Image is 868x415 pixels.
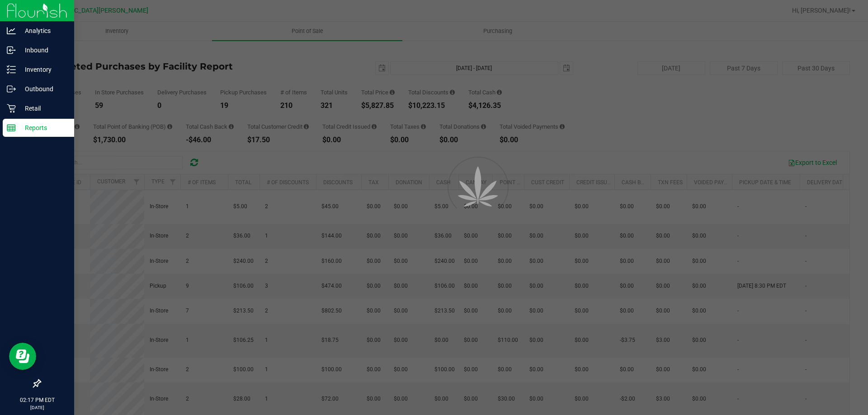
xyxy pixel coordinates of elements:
[16,25,70,36] p: Analytics
[16,84,70,94] p: Outbound
[7,104,16,113] inline-svg: Retail
[16,103,70,114] p: Retail
[16,122,70,133] p: Reports
[9,343,36,370] iframe: Resource center
[16,64,70,75] p: Inventory
[4,396,70,404] p: 02:17 PM EDT
[7,46,16,55] inline-svg: Inbound
[4,404,70,411] p: [DATE]
[7,123,16,132] inline-svg: Reports
[7,65,16,74] inline-svg: Inventory
[16,45,70,56] p: Inbound
[7,84,16,93] inline-svg: Outbound
[7,26,16,35] inline-svg: Analytics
